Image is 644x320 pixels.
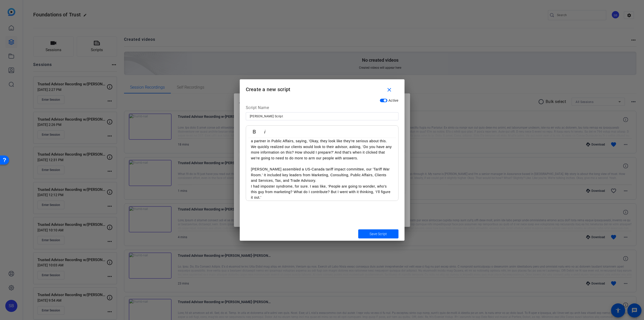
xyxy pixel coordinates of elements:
h1: Create a new script [240,79,405,96]
mat-icon: close [386,87,392,93]
button: Save Script [358,229,398,238]
p: I quickly saw that my background in sports journalism, which trained me to critically analyze new... [251,200,393,251]
div: Script Name [246,105,398,112]
span: Active [388,98,398,102]
input: Enter Script Name [250,113,394,119]
button: Italic (Ctrl+I) [260,127,270,137]
p: I had imposter syndrome, for sure. I was like, ‘People are going to wonder, who’s this guy from m... [251,184,393,200]
p: [PERSON_NAME] assembled a US-Canada tariff impact committee, our 'Tariff War Room.' It included k... [251,166,393,183]
button: Bold (Ctrl+B) [250,127,259,137]
span: Save Script [370,231,387,237]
